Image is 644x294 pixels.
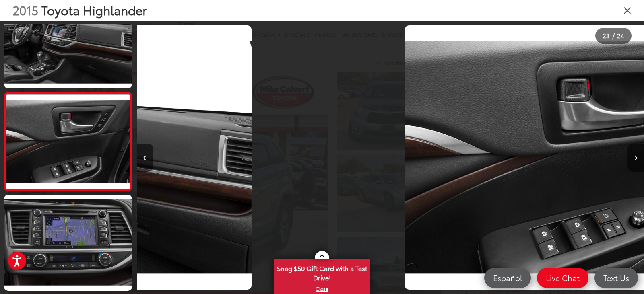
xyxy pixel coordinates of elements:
[627,144,644,172] button: Next image
[137,144,153,172] button: Previous image
[275,260,369,284] span: Snag $50 Gift Card with a Test Drive!
[594,268,638,288] a: Text Us
[12,1,38,19] span: 2015
[3,194,133,292] img: 2015 Toyota Highlander LE V6
[617,31,624,40] span: 24
[599,273,633,283] span: Text Us
[611,33,615,39] span: /
[489,273,526,283] span: Español
[542,273,584,283] span: Live Chat
[484,268,531,288] a: Español
[5,95,131,189] img: 2015 Toyota Highlander LE V6
[623,5,632,15] i: Close gallery
[537,268,588,288] a: Live Chat
[41,1,147,19] span: Toyota Highlander
[603,31,610,40] span: 23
